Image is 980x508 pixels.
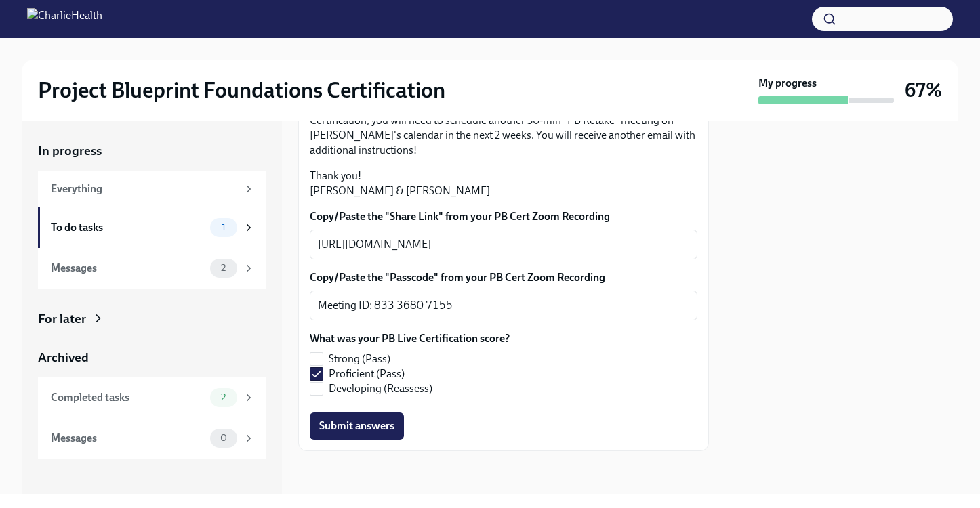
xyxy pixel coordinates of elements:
p: Note: if you received a "Developing (Reasses)" score, don't get disheartened--this process is mea... [310,83,697,158]
span: Proficient (Pass) [329,366,405,381]
a: Archived [38,349,266,366]
strong: My progress [758,76,817,91]
img: CharlieHealth [27,8,102,30]
h2: Project Blueprint Foundations Certification [38,77,445,104]
a: Messages2 [38,248,266,289]
div: For later [38,310,86,328]
p: Thank you! [PERSON_NAME] & [PERSON_NAME] [310,169,697,198]
span: 2 [213,392,234,402]
div: Messages [51,261,205,276]
span: Developing (Reassess) [329,381,432,396]
div: Completed tasks [51,390,205,405]
label: What was your PB Live Certification score? [310,331,510,346]
a: For later [38,310,266,328]
textarea: [URL][DOMAIN_NAME] [318,236,689,253]
span: 1 [213,222,234,232]
h3: 67% [905,78,942,102]
div: Everything [51,182,237,196]
span: Strong (Pass) [329,352,390,366]
a: In progress [38,142,266,160]
div: Messages [51,431,205,446]
a: To do tasks1 [38,207,266,248]
span: Submit answers [319,419,394,433]
div: To do tasks [51,220,205,235]
button: Submit answers [310,412,404,440]
label: Copy/Paste the "Passcode" from your PB Cert Zoom Recording [310,270,697,285]
span: 2 [213,263,234,273]
textarea: Meeting ID: 833 3680 7155 [318,297,689,314]
label: Copy/Paste the "Share Link" from your PB Cert Zoom Recording [310,209,697,224]
a: Messages0 [38,418,266,459]
a: Completed tasks2 [38,377,266,418]
a: Everything [38,171,266,207]
span: 0 [212,433,235,443]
